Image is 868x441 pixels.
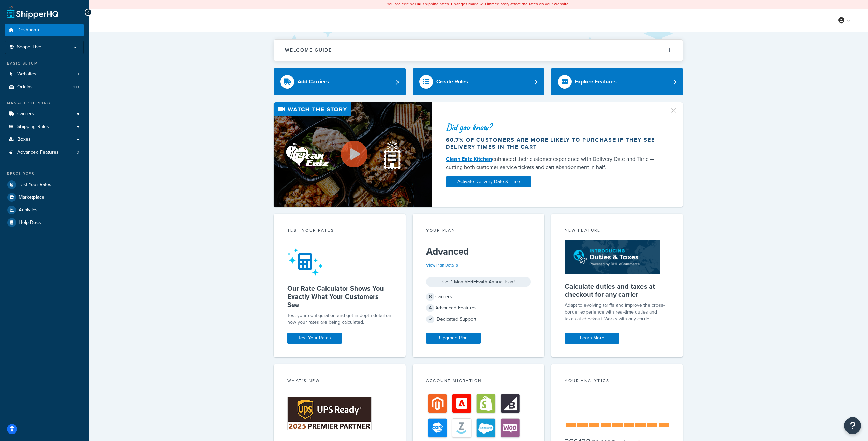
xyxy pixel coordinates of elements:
[287,227,392,235] div: Test your rates
[17,137,31,142] span: Boxes
[426,303,531,313] div: Advanced Features
[5,121,84,133] a: Shipping Rules
[446,137,662,150] div: 60.7% of customers are more likely to purchase if they see delivery times in the cart
[446,155,662,171] div: enhanced their customer experience with Delivery Date and Time — cutting both customer service ti...
[287,284,392,309] h5: Our Rate Calculator Shows You Exactly What Your Customers See
[844,417,861,434] button: Open Resource Center
[5,133,84,146] a: Boxes
[19,207,38,213] span: Analytics
[17,84,33,90] span: Origins
[436,77,468,87] div: Create Rules
[565,227,669,235] div: New Feature
[5,146,84,159] li: Advanced Features
[446,176,531,187] a: Activate Delivery Date & Time
[5,108,84,120] a: Carriers
[17,71,37,77] span: Websites
[5,146,84,159] a: Advanced Features3
[77,150,79,155] span: 3
[426,333,481,344] a: Upgrade Plan
[17,111,34,117] span: Carriers
[78,71,79,77] span: 1
[17,150,59,155] span: Advanced Features
[446,155,492,163] a: Clean Eatz Kitchen
[575,77,617,87] div: Explore Features
[5,171,84,177] div: Resources
[17,44,41,50] span: Scope: Live
[5,100,84,106] div: Manage Shipping
[274,40,683,61] button: Welcome Guide
[5,68,84,80] a: Websites1
[5,216,84,229] a: Help Docs
[426,277,531,287] div: Get 1 Month with Annual Plan!
[551,68,683,95] a: Explore Features
[5,61,84,66] div: Basic Setup
[5,81,84,93] a: Origins108
[5,68,84,80] li: Websites
[5,204,84,216] a: Analytics
[287,378,392,385] div: What's New
[274,68,406,95] a: Add Carriers
[467,278,479,285] strong: FREE
[426,293,434,301] span: 8
[19,220,41,226] span: Help Docs
[73,84,79,90] span: 108
[426,304,434,312] span: 4
[17,27,41,33] span: Dashboard
[17,124,49,130] span: Shipping Rules
[413,68,545,95] a: Create Rules
[426,246,531,257] h5: Advanced
[565,378,669,385] div: Your Analytics
[426,315,531,324] div: Dedicated Support
[274,102,432,207] img: Video thumbnail
[19,195,44,200] span: Marketplace
[5,179,84,191] a: Test Your Rates
[5,191,84,203] a: Marketplace
[5,24,84,36] a: Dashboard
[426,227,531,235] div: Your Plan
[565,302,669,322] p: Adapt to evolving tariffs and improve the cross-border experience with real-time duties and taxes...
[415,1,423,7] b: LIVE
[287,333,342,344] a: Test Your Rates
[287,312,392,326] div: Test your configuration and get in-depth detail on how your rates are being calculated.
[19,182,52,188] span: Test Your Rates
[426,262,458,268] a: View Plan Details
[5,81,84,93] li: Origins
[446,122,662,132] div: Did you know?
[298,77,329,87] div: Add Carriers
[426,292,531,302] div: Carriers
[565,333,619,344] a: Learn More
[285,48,332,53] h2: Welcome Guide
[565,282,669,299] h5: Calculate duties and taxes at checkout for any carrier
[426,378,531,385] div: Account Migration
